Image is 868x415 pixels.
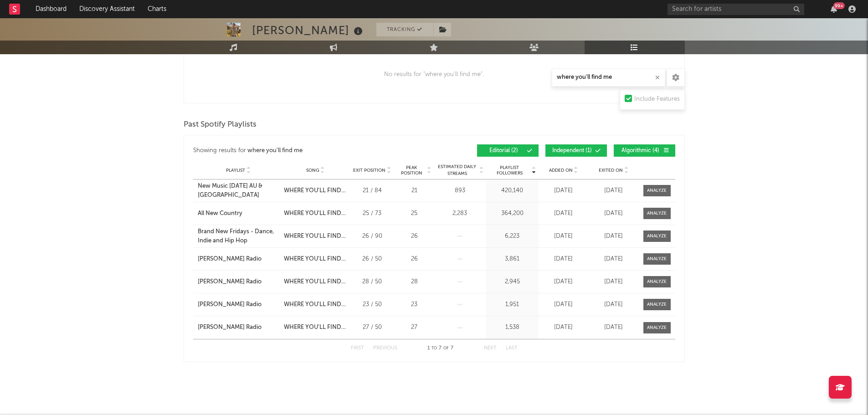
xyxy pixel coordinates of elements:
div: 28 [397,277,431,287]
a: WHERE YOU'LL FIND ME [284,300,347,309]
a: WHERE YOU'LL FIND ME [284,209,347,218]
span: Exited On [599,168,623,173]
div: [PERSON_NAME] [252,23,365,38]
div: 893 [436,186,484,195]
div: 99 + [833,2,845,9]
div: [PERSON_NAME] Radio [198,323,262,332]
button: Algorithmic(4) [614,144,675,157]
div: [PERSON_NAME] Radio [198,277,262,287]
button: Next [484,346,497,351]
div: 26 / 50 [352,255,393,264]
span: Editorial ( 2 ) [483,148,525,154]
div: [DATE] [591,277,637,287]
button: Tracking [376,23,433,36]
div: 1,538 [488,323,536,332]
div: 21 [397,186,431,195]
div: 1 7 7 [416,343,466,354]
a: All New Country [198,209,280,218]
button: Independent(1) [545,144,607,157]
input: Search Playlists/Charts [552,68,666,87]
div: [PERSON_NAME] Radio [198,300,262,309]
div: 1,951 [488,300,536,309]
span: Added On [549,168,573,173]
span: Estimated Daily Streams [436,164,478,177]
div: [DATE] [541,209,586,218]
a: WHERE YOU'LL FIND ME [284,255,347,264]
div: 23 [397,300,431,309]
div: [DATE] [591,300,637,309]
div: 2,945 [488,277,536,287]
div: Showing results for [193,144,434,157]
a: WHERE YOU'LL FIND ME [284,232,347,241]
div: [DATE] [541,323,586,332]
span: Peak Position [397,165,426,176]
div: [DATE] [541,277,586,287]
span: Playlist [226,168,245,173]
div: 420,140 [488,186,536,195]
div: 27 / 50 [352,323,393,332]
div: Include Features [634,94,680,105]
a: New Music [DATE] AU & [GEOGRAPHIC_DATA] [198,182,280,200]
span: of [443,346,449,350]
div: 23 / 50 [352,300,393,309]
div: 21 / 84 [352,186,393,195]
button: Previous [373,346,397,351]
a: [PERSON_NAME] Radio [198,255,280,264]
div: [DATE] [591,323,637,332]
a: Brand New Fridays - Dance, Indie and Hip Hop [198,227,280,245]
a: WHERE YOU'LL FIND ME [284,323,347,332]
div: 25 [397,209,431,218]
a: [PERSON_NAME] Radio [198,277,280,287]
div: 25 / 73 [352,209,393,218]
div: 28 / 50 [352,277,393,287]
button: Editorial(2) [477,144,539,157]
div: [DATE] [591,209,637,218]
div: 26 / 90 [352,232,393,241]
div: 364,200 [488,209,536,218]
a: [PERSON_NAME] Radio [198,323,280,332]
div: [PERSON_NAME] Radio [198,255,262,264]
span: Algorithmic ( 4 ) [620,148,662,154]
div: 6,223 [488,232,536,241]
div: 26 [397,255,431,264]
div: 3,861 [488,255,536,264]
div: [DATE] [591,186,637,195]
button: Last [506,346,518,351]
span: Song [306,168,319,173]
div: 2,283 [436,209,484,218]
span: Independent ( 1 ) [551,148,593,154]
span: to [431,346,437,350]
a: WHERE YOU'LL FIND ME [284,277,347,287]
button: 99+ [831,5,837,13]
div: [DATE] [591,232,637,241]
button: First [351,346,364,351]
a: [PERSON_NAME] Radio [198,300,280,309]
div: 27 [397,323,431,332]
span: Exit Position [353,168,385,173]
div: [DATE] [541,300,586,309]
div: [DATE] [591,255,637,264]
a: WHERE YOU'LL FIND ME [284,186,347,195]
div: All New Country [198,209,242,218]
span: Playlist Followers [488,165,531,176]
div: [DATE] [541,232,586,241]
div: 26 [397,232,431,241]
div: where you'll find me [247,145,303,156]
input: Search for artists [668,4,804,15]
div: [DATE] [541,186,586,195]
div: No results for " where you'll find me ". [193,51,675,98]
div: [DATE] [541,255,586,264]
span: Past Spotify Playlists [184,119,257,130]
